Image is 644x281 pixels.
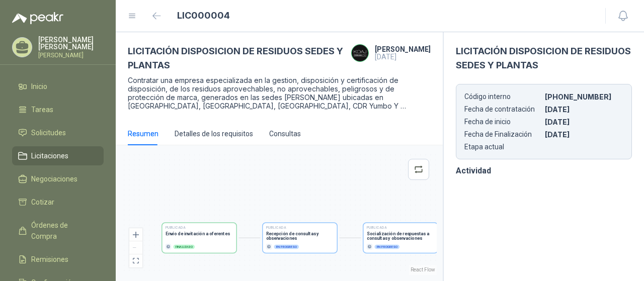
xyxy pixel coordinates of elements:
a: Licitaciones [12,146,104,165]
h3: Actividad [456,164,632,177]
div: PublicadaRecepción de consultas y observacionesEn progreso [263,223,337,252]
div: Detalles de los requisitos [175,128,253,139]
button: retweet [408,159,429,180]
span: Licitaciones [31,150,68,161]
p: [PERSON_NAME] [38,52,104,58]
div: Finalizado [174,244,195,249]
span: Negociaciones [31,173,77,184]
p: [DATE] [545,130,623,139]
div: PublicadaEnvío de invitación a oferentesFinalizado [163,223,236,252]
p: [PHONE_NUMBER] [545,92,623,101]
a: Órdenes de Compra [12,216,104,246]
a: Cotizar [12,193,104,212]
p: [DATE] [545,105,623,114]
a: Tareas [12,100,104,119]
h3: Envío de invitación a oferentes [166,231,233,236]
p: Código interno [464,92,543,101]
div: Resumen [128,128,158,139]
p: [PERSON_NAME] [PERSON_NAME] [38,36,104,50]
span: Solicitudes [31,127,66,138]
p: Publicada [166,226,233,229]
span: Inicio [31,81,47,92]
p: Fecha de contratación [464,105,543,114]
button: fit view [129,254,142,267]
h1: LIC000004 [177,9,230,23]
img: Logo peakr [12,12,63,24]
p: Fecha de inicio [464,118,543,126]
p: Publicada [367,226,435,229]
span: Cotizar [31,197,54,208]
a: Solicitudes [12,123,104,142]
a: Remisiones [12,250,104,269]
h3: LICITACIÓN DISPOSICION DE RESIDUOS SEDES Y PLANTAS [456,44,632,73]
div: En progreso [274,244,299,249]
span: Remisiones [31,254,68,265]
div: React Flow controls [129,228,142,267]
h3: Recepción de consultas y observaciones [266,231,334,240]
span: Órdenes de Compra [31,220,94,242]
div: Consultas [269,128,301,139]
h3: LICITACIÓN DISPOSICION DE RESIDUOS SEDES Y PLANTAS [128,44,351,73]
p: [DATE] [545,118,623,126]
a: Negociaciones [12,169,104,189]
p: Contratar una empresa especializada en la gestion, disposición y certificación de disposición, de... [128,76,431,110]
a: Inicio [12,77,104,96]
div: PublicadaSocialización de respuestas a consultas y observacionesEn progreso [364,223,438,252]
div: En progreso [375,244,400,249]
a: React Flow attribution [411,267,435,272]
p: Etapa actual [464,143,543,151]
h3: Socialización de respuestas a consultas y observaciones [367,231,435,240]
p: [DATE] [375,53,431,61]
p: Publicada [266,226,334,229]
button: zoom in [129,228,142,241]
h4: [PERSON_NAME] [375,46,431,53]
span: Tareas [31,104,53,115]
p: Fecha de Finalización [464,130,543,139]
img: Company Logo [352,45,368,61]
